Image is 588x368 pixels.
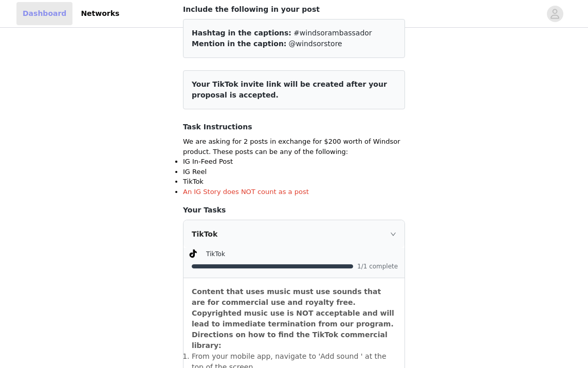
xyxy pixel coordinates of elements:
li: IG In-Feed Post [183,157,405,167]
a: Networks [75,2,125,25]
li: IG Reel [183,167,405,177]
i: icon: right [390,231,396,237]
span: TikTok [206,250,225,258]
span: #windsorambassador [293,29,372,37]
div: avatar [550,6,560,22]
span: Mention in the caption: [192,40,286,48]
p: We are asking for 2 posts in exchange for $200 worth of Windsor product. These posts can be any o... [183,137,405,157]
li: TikTok [183,177,405,187]
span: Hashtag in the captions: [192,29,291,37]
span: 1/1 complete [357,263,398,269]
span: An IG Story does NOT count as a post [183,188,309,196]
div: icon: rightTikTok [183,220,405,248]
a: Dashboard [16,2,72,25]
span: Your TikTok invite link will be created after your proposal is accepted. [192,80,387,99]
h4: Task Instructions [183,122,405,132]
h4: Include the following in your post [183,4,405,15]
h4: Your Tasks [183,205,405,216]
span: @windsorstore [289,40,342,48]
strong: Content that uses music must use sounds that are for commercial use and royalty free. Copyrighted... [192,287,394,350]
